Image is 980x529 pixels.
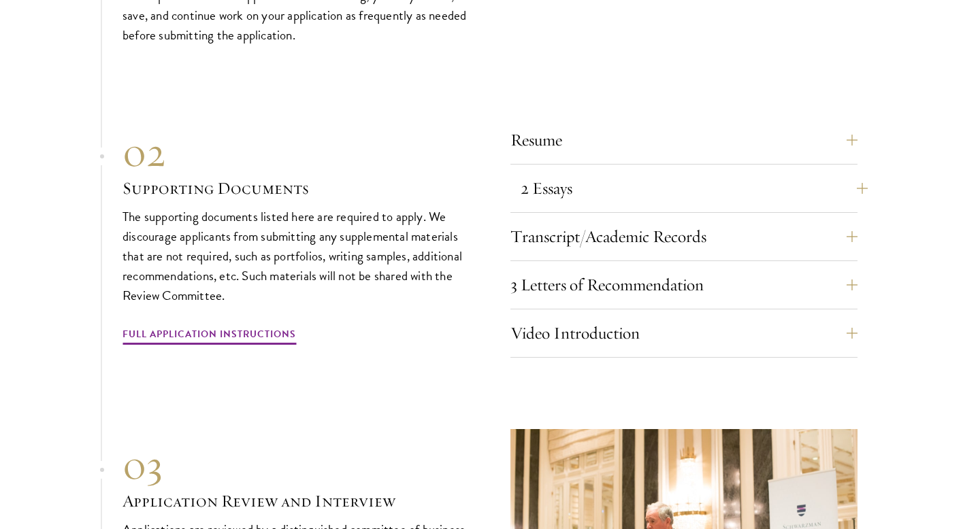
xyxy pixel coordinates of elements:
button: Resume [510,124,857,156]
p: The supporting documents listed here are required to apply. We discourage applicants from submitt... [122,207,470,305]
button: 3 Letters of Recommendation [510,269,857,301]
h3: Application Review and Interview [122,490,470,513]
div: 02 [122,128,470,177]
button: 2 Essays [521,172,868,205]
button: Transcript/Academic Records [510,220,857,253]
a: Full Application Instructions [122,326,296,347]
h3: Supporting Documents [122,177,470,200]
div: 03 [122,441,470,490]
button: Video Introduction [510,317,857,349]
